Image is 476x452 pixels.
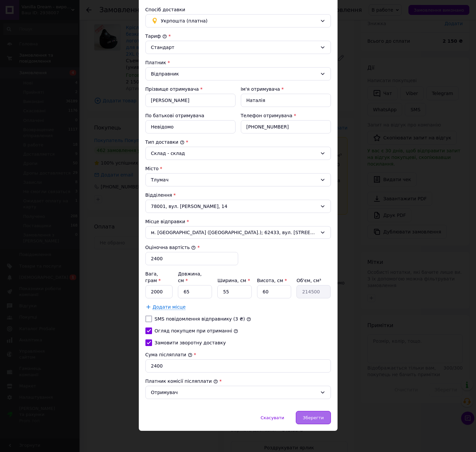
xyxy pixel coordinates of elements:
[153,304,186,310] span: Додати місце
[145,86,199,92] label: Прізвище отримувача
[217,278,250,283] label: Ширина, см
[145,165,331,172] div: Місто
[296,277,331,284] div: Об'єм, см³
[151,150,317,157] div: Склад - склад
[241,120,331,133] input: +380
[145,192,331,198] div: Відділення
[145,6,331,13] div: Спосіб доставки
[303,415,324,420] span: Зберегти
[145,59,331,66] div: Платник
[151,70,317,77] div: Відправник
[145,352,192,357] label: Сума післяплати
[155,340,226,345] label: Замовити зворотну доставку
[145,139,331,145] div: Тип доставки
[145,218,331,225] div: Місце відправки
[145,173,331,186] div: Тлумач
[145,245,196,250] label: Оціночна вартість
[155,328,232,333] label: Огляд покупцем при отриманні
[151,229,317,236] span: м. [GEOGRAPHIC_DATA] ([GEOGRAPHIC_DATA].); 62433, вул. [STREET_ADDRESS]
[257,278,287,283] label: Висота, см
[261,415,284,420] span: Скасувати
[161,17,317,25] span: Укрпошта (платна)
[241,113,292,118] label: Телефон отримувача
[151,44,317,51] div: Стандарт
[145,113,204,118] label: По батькові отримувача
[145,200,331,213] div: 78001, вул. [PERSON_NAME], 14
[145,271,161,283] label: Вага, грам
[155,316,245,322] label: SMS повідомлення відправнику (3 ₴)
[145,33,331,39] div: Тариф
[178,271,202,283] label: Довжина, см
[241,86,280,92] label: Ім'я отримувача
[151,389,317,396] div: Отримувач
[145,378,331,384] div: Платник комісії післяплати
